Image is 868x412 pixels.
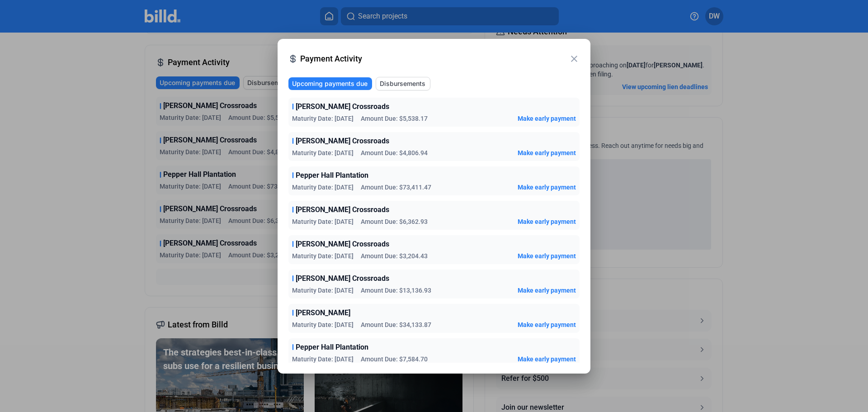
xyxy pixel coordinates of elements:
span: [PERSON_NAME] Crossroads [296,273,389,284]
mat-icon: close [569,53,580,64]
span: Amount Due: $4,806.94 [361,148,428,157]
span: Maturity Date: [DATE] [292,114,354,123]
span: Maturity Date: [DATE] [292,148,354,157]
span: Amount Due: $6,362.93 [361,217,428,226]
span: Amount Due: $13,136.93 [361,286,431,295]
span: [PERSON_NAME] Crossroads [296,136,389,147]
span: Upcoming payments due [292,79,368,88]
span: [PERSON_NAME] Crossroads [296,204,389,215]
span: Maturity Date: [DATE] [292,355,354,364]
span: [PERSON_NAME] Crossroads [296,101,389,112]
button: Make early payment [518,251,576,260]
span: Pepper Hall Plantation [296,342,368,353]
span: [PERSON_NAME] Crossroads [296,239,389,250]
span: Maturity Date: [DATE] [292,217,354,226]
button: Make early payment [518,355,576,364]
span: Maturity Date: [DATE] [292,251,354,260]
button: Disbursements [376,77,430,90]
span: Amount Due: $73,411.47 [361,183,431,192]
button: Make early payment [518,320,576,329]
button: Make early payment [518,148,576,157]
span: Maturity Date: [DATE] [292,286,354,295]
span: Maturity Date: [DATE] [292,183,354,192]
button: Make early payment [518,183,576,192]
span: Amount Due: $3,204.43 [361,251,428,260]
span: Amount Due: $5,538.17 [361,114,428,123]
button: Upcoming payments due [288,77,372,90]
span: Pepper Hall Plantation [296,170,368,181]
span: Payment Activity [300,52,569,65]
button: Make early payment [518,217,576,226]
span: Maturity Date: [DATE] [292,320,354,329]
span: Disbursements [380,79,425,88]
span: [PERSON_NAME] [296,308,350,318]
button: Make early payment [518,114,576,123]
button: Make early payment [518,286,576,295]
span: Amount Due: $34,133.87 [361,320,431,329]
span: Amount Due: $7,584.70 [361,355,428,364]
